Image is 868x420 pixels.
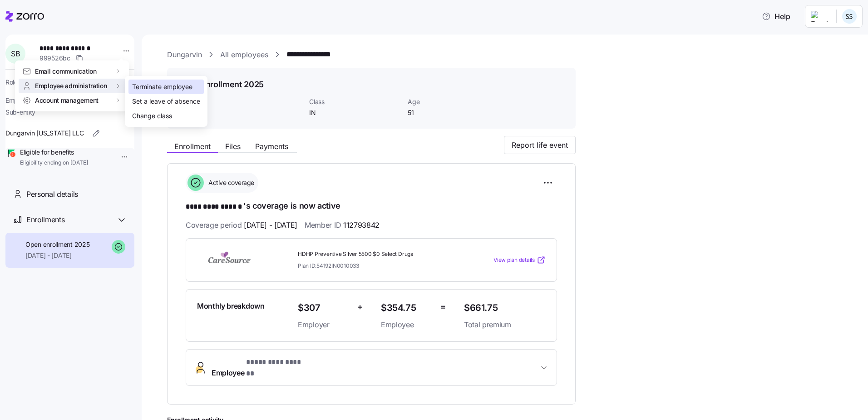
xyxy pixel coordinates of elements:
div: Terminate employee [132,82,192,92]
div: Set a leave of absence [132,96,200,106]
div: Change class [132,111,172,121]
span: Employee administration [35,81,107,90]
span: Account management [35,96,99,105]
span: Email communication [35,67,97,76]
